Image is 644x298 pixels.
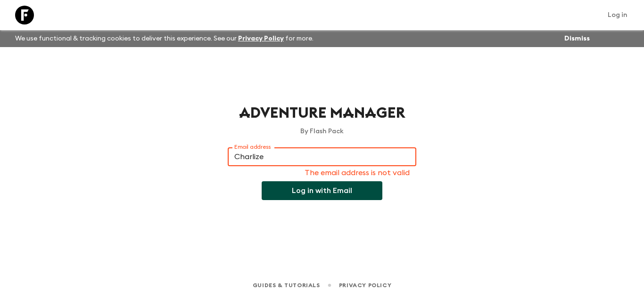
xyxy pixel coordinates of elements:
[228,127,416,136] p: By Flash Pack
[11,30,317,47] p: We use functional & tracking cookies to deliver this experience. See our for more.
[238,35,284,42] a: Privacy Policy
[228,104,416,123] h1: Adventure Manager
[603,8,633,22] a: Log in
[253,280,320,290] a: Guides & Tutorials
[234,143,271,151] label: Email address
[262,181,382,200] button: Log in with Email
[339,280,391,290] a: Privacy Policy
[562,32,592,45] button: Dismiss
[234,168,410,177] p: The email address is not valid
